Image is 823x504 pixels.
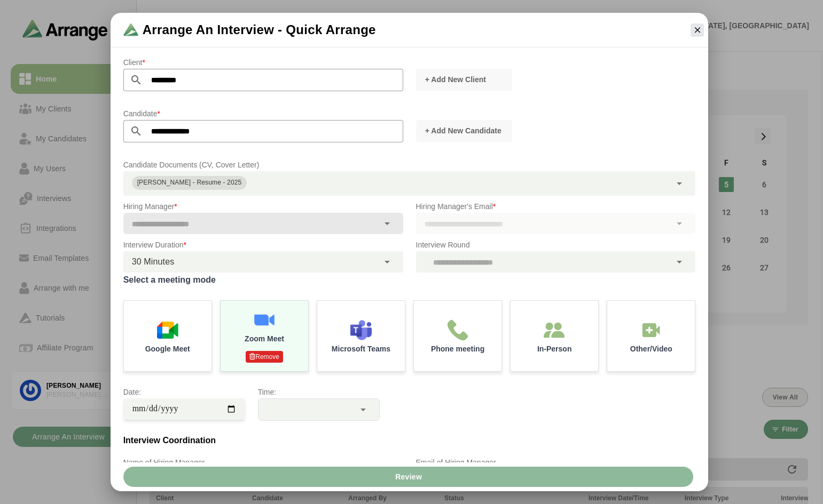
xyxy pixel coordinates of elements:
p: Interview Duration [123,238,403,251]
img: In-Person [544,319,565,341]
p: Google Meet [145,345,190,353]
p: Other/Video [630,345,672,353]
p: Client [123,56,403,69]
img: Microsoft Teams [350,319,372,341]
p: Date: [123,386,245,398]
p: Candidate [123,107,403,120]
p: Hiring Manager's Email [416,200,696,213]
p: Zoom Meet [245,335,284,342]
p: Email of Hiring Manager [416,456,696,469]
p: Candidate Documents (CV, Cover Letter) [123,158,696,171]
p: Phone meeting [431,345,484,353]
img: Phone meeting [447,319,468,341]
p: In-Person [537,345,572,353]
button: + Add New Candidate [416,120,512,142]
p: Remove Authentication [246,351,283,363]
button: + Add New Client [416,69,512,91]
label: Select a meeting mode [123,273,696,287]
span: 30 Minutes [132,255,175,269]
h3: Interview Coordination [123,434,696,447]
p: Interview Round [416,238,696,251]
span: + Add New Client [425,74,486,85]
p: Hiring Manager [123,200,403,213]
div: [PERSON_NAME] - Resume - 2025 [137,178,242,188]
p: Microsoft Teams [332,345,390,353]
img: In-Person [640,319,662,341]
p: Time: [258,386,380,398]
p: Name of Hiring Manager [123,456,403,469]
span: Arrange an Interview - Quick Arrange [143,21,376,38]
img: Google Meet [157,319,178,341]
img: Zoom Meet [254,309,275,331]
span: + Add New Candidate [425,125,501,136]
